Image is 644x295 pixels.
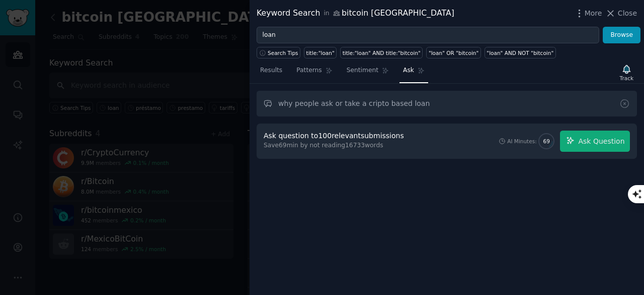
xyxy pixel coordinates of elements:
a: title:"loan" AND title:"bitcoin" [340,47,423,58]
a: "loan" AND NOT "bitcoin" [485,47,556,58]
span: Search Tips [268,49,298,56]
span: Results [260,66,282,75]
a: Ask [399,63,428,83]
button: Track [616,62,637,83]
button: More [574,8,602,19]
span: More [585,8,602,19]
a: Sentiment [343,63,392,83]
a: "loan" OR "bitcoin" [426,47,480,58]
button: Ask Question [560,131,630,152]
a: Patterns [293,63,336,83]
button: Search Tips [257,47,300,58]
div: "loan" AND NOT "bitcoin" [487,49,553,56]
span: Patterns [296,66,321,75]
div: Ask question to 100 relevant submissions [264,131,404,141]
span: 69 [543,138,550,145]
button: Browse [603,27,640,44]
div: AI Minutes: [507,138,537,145]
div: Save 69 min by not reading 16733 words [264,141,408,150]
a: title:"loan" [304,47,337,58]
button: Close [605,8,637,19]
span: Ask [403,66,414,75]
input: Ask a question about loan in this audience... [257,91,637,116]
span: Sentiment [347,66,378,75]
div: "loan" OR "bitcoin" [429,49,478,56]
a: Results [257,63,286,83]
span: Ask Question [578,136,624,147]
span: in [324,9,329,18]
div: Track [620,75,633,82]
div: title:"loan" [306,49,335,56]
span: Close [618,8,637,19]
div: title:"loan" AND title:"bitcoin" [343,49,421,56]
input: Try a keyword related to your business [257,27,599,44]
div: Keyword Search bitcoin [GEOGRAPHIC_DATA] [257,7,454,20]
